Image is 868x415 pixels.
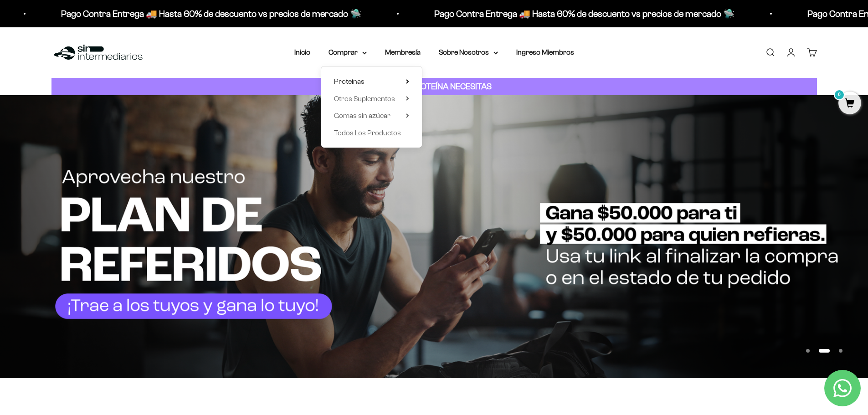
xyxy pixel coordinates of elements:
[431,6,731,21] p: Pago Contra Entrega 🚚 Hasta 60% de descuento vs precios de mercado 🛸
[516,48,574,56] a: Ingreso Miembros
[838,99,861,109] a: 0
[334,112,390,119] span: Gomas sin azúcar
[58,6,358,21] p: Pago Contra Entrega 🚚 Hasta 60% de descuento vs precios de mercado 🛸
[334,127,409,139] a: Todos Los Productos
[294,48,310,56] a: Inicio
[334,93,409,105] summary: Otros Suplementos
[385,48,421,56] a: Membresía
[334,76,409,87] summary: Proteínas
[376,82,492,91] strong: CUANTA PROTEÍNA NECESITAS
[334,77,365,85] span: Proteínas
[334,95,395,102] span: Otros Suplementos
[329,46,367,58] summary: Comprar
[334,129,401,137] span: Todos Los Productos
[439,46,498,58] summary: Sobre Nosotros
[334,110,409,122] summary: Gomas sin azúcar
[834,89,845,100] mark: 0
